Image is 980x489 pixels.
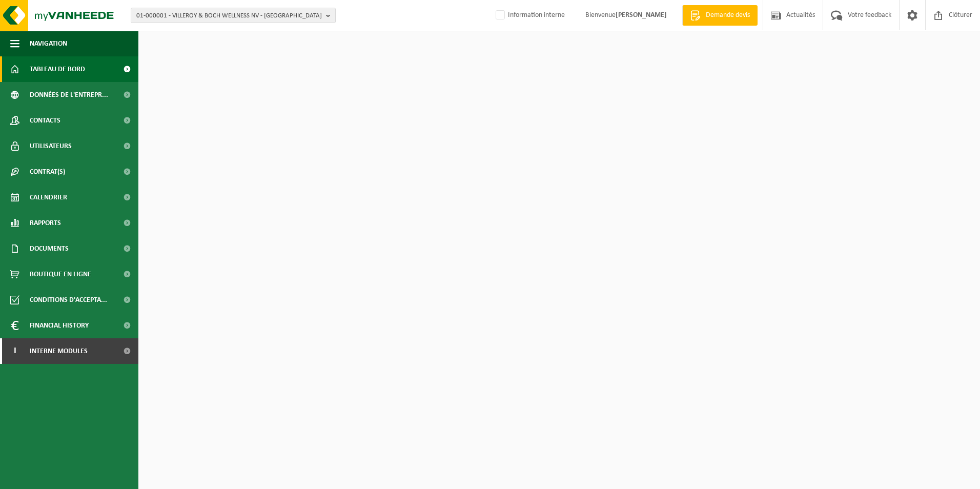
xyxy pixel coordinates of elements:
[30,236,69,261] span: Documents
[10,338,19,364] span: I
[30,338,88,364] span: Interne modules
[136,8,322,24] span: 01-000001 - VILLEROY & BOCH WELLNESS NV - [GEOGRAPHIC_DATA]
[30,31,67,56] span: Navigation
[30,108,60,133] span: Contacts
[703,10,752,21] span: Demande devis
[30,159,65,185] span: Contrat(s)
[30,261,91,287] span: Boutique en ligne
[616,11,667,19] strong: [PERSON_NAME]
[30,56,85,82] span: Tableau de bord
[30,287,107,313] span: Conditions d'accepta...
[30,185,67,210] span: Calendrier
[30,82,108,108] span: Données de l'entrepr...
[30,313,89,338] span: Financial History
[30,210,61,236] span: Rapports
[494,8,565,23] label: Information interne
[131,8,336,23] button: 01-000001 - VILLEROY & BOCH WELLNESS NV - [GEOGRAPHIC_DATA]
[682,5,758,26] a: Demande devis
[30,133,72,159] span: Utilisateurs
